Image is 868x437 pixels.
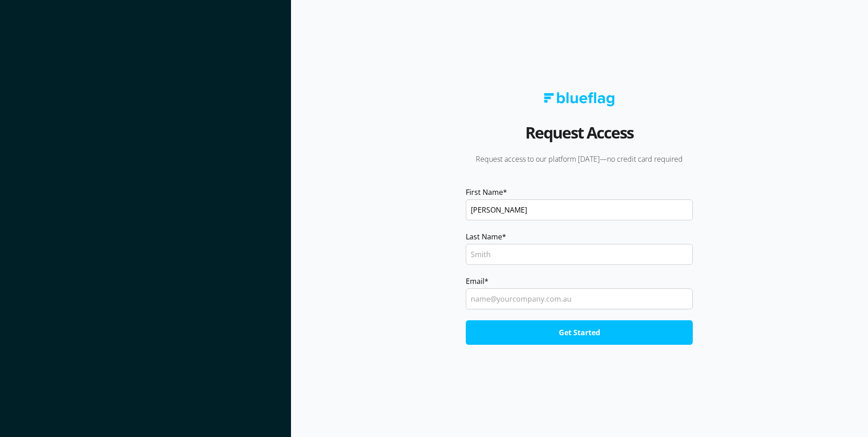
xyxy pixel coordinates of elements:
input: name@yourcompany.com.au [466,288,693,309]
input: Smith [466,244,693,265]
span: Email [466,276,484,287]
span: Last Name [466,231,502,242]
img: Blue Flag logo [544,92,615,106]
h2: Request Access [525,120,633,154]
p: Request access to our platform [DATE]—no credit card required [453,154,705,164]
input: Get Started [466,320,693,345]
span: First Name [466,187,503,198]
input: John [466,199,693,220]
